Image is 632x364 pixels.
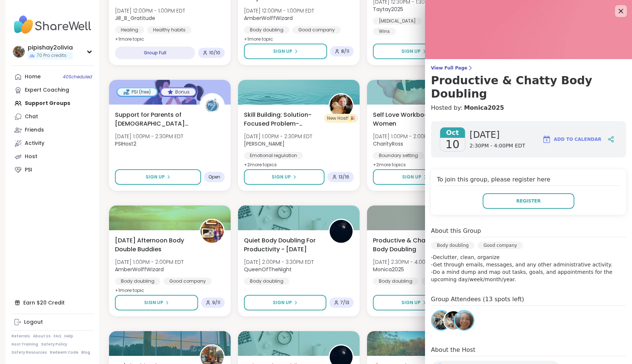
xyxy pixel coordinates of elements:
[201,220,224,243] img: AmberWolffWizard
[11,110,94,123] a: Chat
[373,17,422,25] div: [MEDICAL_DATA]
[373,266,404,273] b: Monica2025
[244,7,314,14] span: [DATE] 12:00PM - 1:00PM EDT
[341,48,349,54] span: 8 / 11
[25,140,44,147] div: Activity
[41,342,67,347] a: Safety Policy
[516,198,541,204] span: Register
[373,152,424,159] div: Boundary setting
[431,227,481,235] h4: About this Group
[37,52,67,59] span: 70 Pro credits
[11,334,30,339] a: Referrals
[373,133,442,140] span: [DATE] 1:00PM - 2:00PM EDT
[401,299,421,306] span: Sign Up
[115,140,136,147] b: PSIHost2
[25,113,38,120] div: Chat
[163,278,212,285] div: Good company
[11,316,94,329] a: Logout
[115,7,185,14] span: [DATE] 12:00PM - 1:00PM EDT
[144,299,163,306] span: Sign Up
[25,153,37,160] div: Host
[11,350,47,355] a: Safety Resources
[330,94,353,117] img: LuAnn
[455,311,473,330] img: Monica2025
[25,126,44,134] div: Friends
[244,236,320,254] span: Quiet Body Doubling For Productivity - [DATE]
[50,350,78,355] a: Redeem Code
[292,26,341,34] div: Good company
[244,44,327,59] button: Sign Up
[11,296,94,309] div: Earn $20 Credit
[373,278,418,285] div: Body doubling
[444,311,463,330] img: PinkOnyx
[11,12,94,38] img: ShareWell Nav Logo
[209,50,220,56] span: 10 / 10
[373,236,449,254] span: Productive & Chatty Body Doubling
[244,14,293,22] b: AmberWolffWizard
[554,136,601,143] span: Add to Calendar
[24,319,43,326] div: Logout
[431,346,626,356] h4: About the Host
[115,236,191,254] span: [DATE] Afternoon Body Double Buddies
[115,47,195,59] div: Group Full
[437,175,620,186] h4: To join this group, please register here
[11,70,94,84] a: Home40Scheduled
[539,130,605,148] button: Add to Calendar
[115,258,184,266] span: [DATE] 1:00PM - 2:00PM EDT
[272,174,291,180] span: Sign Up
[431,254,626,283] p: -Declutter, clean, organize -Get through emails, messages, and any other administrative activity....
[425,17,473,25] div: Good company
[373,169,456,185] button: Sign Up
[373,44,455,59] button: Sign Up
[244,110,320,128] span: Skill Building: Solution-Focused Problem-Solving
[401,48,421,55] span: Sign Up
[483,193,574,209] button: Register
[118,88,157,96] div: PSI (free)
[431,310,452,331] a: Amie89
[421,278,470,285] div: Good company
[273,299,292,306] span: Sign Up
[25,166,32,174] div: PSI
[28,44,73,52] div: pipishay2olivia
[81,350,90,355] a: Blog
[115,266,164,273] b: AmberWolffWizard
[11,342,38,347] a: Host Training
[161,88,196,96] div: Bonus
[11,84,94,97] a: Expert Coaching
[244,266,292,273] b: QueenOfTheNight
[115,14,155,22] b: Jill_B_Gratitude
[373,140,403,147] b: CharityRoss
[244,140,285,147] b: [PERSON_NAME]
[54,334,61,339] a: FAQ
[330,220,353,243] img: QueenOfTheNight
[431,295,626,306] h4: Group Attendees (13 spots left)
[464,103,504,112] a: Monica2025
[402,174,421,180] span: Sign Up
[470,129,526,141] span: [DATE]
[63,74,92,80] span: 40 Scheduled
[431,242,475,249] div: Body doubling
[373,28,396,35] div: Wins
[373,295,455,310] button: Sign Up
[115,133,183,140] span: [DATE] 1:00PM - 2:30PM EDT
[324,114,358,123] div: New Host! 🎉
[25,86,69,94] div: Expert Coaching
[454,310,475,331] a: Monica2025
[64,334,73,339] a: Help
[373,6,403,13] b: Taytay2025
[33,334,51,339] a: About Us
[478,242,523,249] div: Good company
[201,94,224,117] img: PSIHost2
[115,278,160,285] div: Body doubling
[431,65,626,71] span: View Full Page
[115,169,201,185] button: Sign Up
[11,150,94,163] a: Host
[147,26,191,34] div: Healthy habits
[244,258,314,266] span: [DATE] 2:00PM - 3:30PM EDT
[25,73,41,81] div: Home
[115,26,144,34] div: Healing
[212,300,220,306] span: 9 / 11
[115,110,191,128] span: Support for Parents of [DEMOGRAPHIC_DATA] Children
[244,152,303,159] div: Emotional regulation
[431,103,626,112] h4: Hosted by:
